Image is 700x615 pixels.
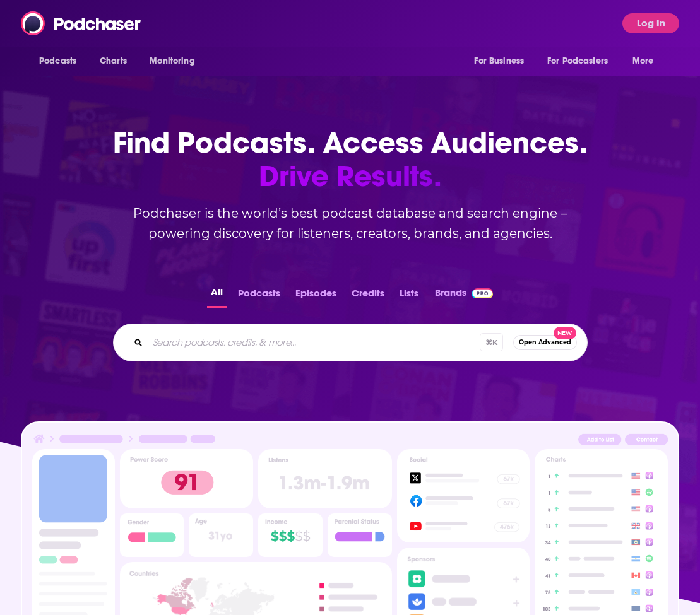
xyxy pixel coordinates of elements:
[21,11,142,35] img: Podchaser - Follow, Share and Rate Podcasts
[465,49,540,73] button: open menu
[624,49,670,73] button: open menu
[189,513,253,557] img: Podcast Insights Age
[519,339,571,346] span: Open Advanced
[396,284,422,308] button: Lists
[32,433,667,449] img: Podcast Insights Header
[632,52,654,70] span: More
[150,52,194,70] span: Monitoring
[547,52,608,70] span: For Podcasters
[539,49,626,73] button: open menu
[258,449,392,508] img: Podcast Insights Listens
[292,284,340,308] button: Episodes
[120,449,254,508] img: Podcast Insights Power score
[234,284,284,308] button: Podcasts
[397,449,530,543] img: Podcast Socials
[120,513,184,557] img: Podcast Insights Gender
[554,327,576,340] span: New
[258,513,323,557] img: Podcast Insights Income
[328,513,392,557] img: Podcast Insights Parental Status
[100,52,127,70] span: Charts
[30,49,93,73] button: open menu
[348,284,388,308] button: Credits
[148,332,480,353] input: Search podcasts, credits, & more...
[622,13,679,33] button: Log In
[141,49,211,73] button: open menu
[39,52,76,70] span: Podcasts
[435,284,494,308] a: BrandsPodchaser Pro
[513,335,577,350] button: Open AdvancedNew
[98,160,603,193] span: Drive Results.
[472,288,494,298] img: Podchaser Pro
[207,284,227,308] button: All
[92,49,134,73] a: Charts
[480,333,503,351] span: ⌘ K
[98,126,603,193] h1: Find Podcasts. Access Audiences.
[474,52,524,70] span: For Business
[98,203,603,243] h2: Podchaser is the world’s best podcast database and search engine – powering discovery for listene...
[113,324,588,361] div: Search podcasts, credits, & more...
